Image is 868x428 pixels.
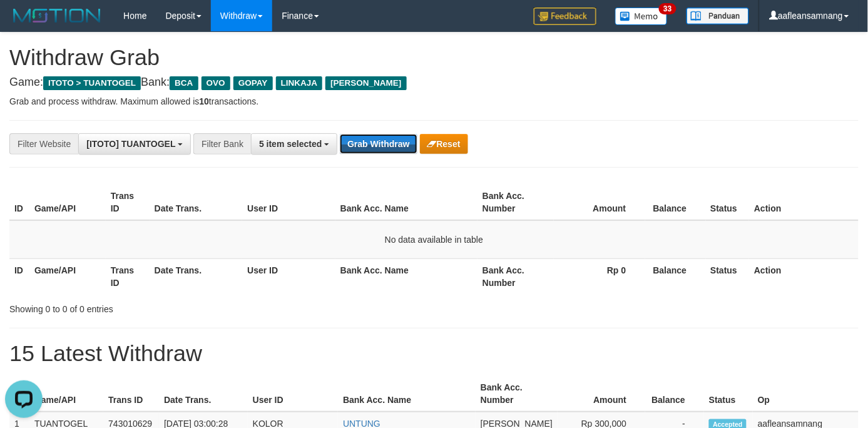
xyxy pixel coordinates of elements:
button: Open LiveChat chat widget [5,5,43,43]
th: Amount [558,376,645,412]
th: Bank Acc. Number [477,185,554,220]
th: Bank Acc. Name [335,185,477,220]
span: LINKAJA [276,76,323,90]
th: Bank Acc. Number [476,376,558,412]
th: Trans ID [106,185,150,220]
th: User ID [248,376,338,412]
th: Op [753,376,859,412]
th: Amount [554,185,645,220]
span: 33 [659,3,676,14]
p: Grab and process withdraw. Maximum allowed is transactions. [9,95,859,108]
img: MOTION_logo.png [9,6,105,25]
th: Bank Acc. Name [335,258,477,294]
h1: Withdraw Grab [9,45,859,70]
th: User ID [242,258,335,294]
td: No data available in table [9,220,859,259]
th: Game/API [29,185,106,220]
button: Reset [420,134,468,154]
h4: Game: Bank: [9,76,859,89]
h1: 15 Latest Withdraw [9,341,859,366]
th: Action [749,258,859,294]
th: Balance [645,185,706,220]
th: Date Trans. [150,258,243,294]
th: Balance [645,258,706,294]
span: BCA [170,76,198,90]
th: Balance [645,376,704,412]
div: Showing 0 to 0 of 0 entries [9,298,352,315]
th: Rp 0 [554,258,645,294]
th: ID [9,258,29,294]
div: Filter Bank [193,133,251,155]
button: [ITOTO] TUANTOGEL [78,133,191,155]
span: 5 item selected [259,139,322,149]
img: panduan.png [687,8,749,24]
img: Feedback.jpg [534,8,596,25]
span: [ITOTO] TUANTOGEL [86,139,175,149]
span: GOPAY [233,76,273,90]
th: Status [706,258,750,294]
button: Grab Withdraw [340,134,417,154]
span: OVO [202,76,230,90]
span: ITOTO > TUANTOGEL [43,76,141,90]
th: Date Trans. [150,185,243,220]
th: Trans ID [106,258,150,294]
th: Date Trans. [159,376,248,412]
th: Bank Acc. Name [338,376,476,412]
th: ID [9,185,29,220]
img: Button%20Memo.svg [615,8,668,25]
th: Bank Acc. Number [477,258,554,294]
th: Game/API [29,258,106,294]
button: 5 item selected [251,133,337,155]
div: Filter Website [9,133,78,155]
th: Status [704,376,753,412]
strong: 10 [199,96,209,106]
span: [PERSON_NAME] [325,76,406,90]
th: Trans ID [103,376,159,412]
th: Status [706,185,750,220]
th: User ID [242,185,335,220]
th: Game/API [29,376,103,412]
th: Action [749,185,859,220]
